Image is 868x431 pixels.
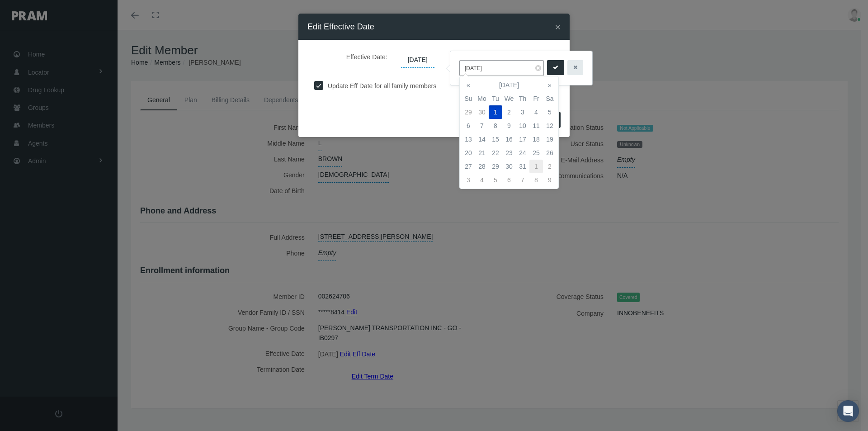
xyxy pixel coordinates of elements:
td: 11 [529,119,543,133]
label: Update Eff Date for all family members [323,81,436,91]
th: Th [516,92,529,105]
th: Mo [475,92,489,105]
td: 20 [462,146,475,160]
td: 8 [489,119,502,133]
th: Su [462,92,475,105]
td: 13 [462,133,475,146]
td: 4 [475,173,489,187]
div: Open Intercom Messenger [837,400,859,422]
td: 22 [489,146,502,160]
td: 14 [475,133,489,146]
td: 7 [475,119,489,133]
td: 24 [516,146,529,160]
td: 27 [462,160,475,173]
td: 29 [462,105,475,119]
td: 31 [516,160,529,173]
td: 15 [489,133,502,146]
th: Fr [529,92,543,105]
td: 8 [529,173,543,187]
th: [DATE] [475,78,543,92]
td: 30 [502,160,516,173]
button: Close [555,22,561,32]
td: 3 [516,105,529,119]
td: 5 [543,105,557,119]
td: 7 [516,173,529,187]
td: 6 [502,173,516,187]
th: » [543,78,557,92]
span: [DATE] [401,52,434,68]
td: 2 [543,160,557,173]
span: × [555,22,561,32]
td: 16 [502,133,516,146]
td: 3 [462,173,475,187]
td: 6 [462,119,475,133]
td: 10 [516,119,529,133]
td: 9 [502,119,516,133]
td: 17 [516,133,529,146]
td: 1 [489,105,502,119]
td: 2 [502,105,516,119]
th: We [502,92,516,105]
td: 29 [489,160,502,173]
label: Effective Date: [314,49,394,68]
td: 4 [529,105,543,119]
td: 1 [529,160,543,173]
h4: Edit Effective Date [307,20,374,33]
td: 21 [475,146,489,160]
td: 5 [489,173,502,187]
th: « [462,78,475,92]
th: Tu [489,92,502,105]
td: 18 [529,133,543,146]
td: 9 [543,173,557,187]
th: Sa [543,92,557,105]
td: 19 [543,133,557,146]
td: 23 [502,146,516,160]
td: 25 [529,146,543,160]
td: 30 [475,105,489,119]
td: 26 [543,146,557,160]
td: 28 [475,160,489,173]
td: 12 [543,119,557,133]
